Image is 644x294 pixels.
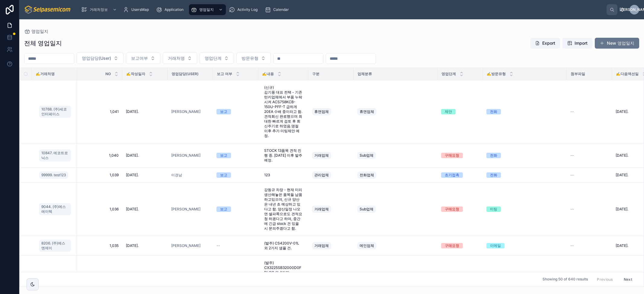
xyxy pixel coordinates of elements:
[360,109,374,114] span: 휴면업체
[314,173,329,177] span: 관리업체
[171,207,209,212] a: [PERSON_NAME]
[199,7,214,12] span: 영업일지
[189,4,226,15] a: 영업일지
[312,241,350,251] a: 거래업체
[616,72,639,76] span: ✍️다음액션일
[264,85,302,138] span: (신규) 김기풍 대표 컨택 - 기존 턴키업체에서 부품 누락시켜 ACS758KCB-150U-PFF-T 급하게 20EA 수배 중이라고 함. 견적회신 완료했으며 최대한 빠르게 검토...
[575,40,588,46] span: Import
[357,72,372,76] span: 업체분류
[81,243,119,248] a: 1,035
[570,243,608,248] a: --
[39,238,73,253] a: 8206. (주)에스엔제이
[360,207,373,212] span: Sub업체
[264,148,302,163] span: STOCK 13품목 견적 진행 중. [DATE] 이후 발주예정.
[121,4,153,15] a: UsersMap
[262,83,305,141] a: (신규) 김기풍 대표 컨택 - 기존 턴키업체에서 부품 누락시켜 ACS758KCB-150U-PFF-T 급하게 20EA 수배 중이라고 함. 견적회신 완료했으며 최대한 빠르게 검토...
[570,243,574,248] span: --
[312,151,350,160] a: 거래업체
[314,207,329,212] span: 거래업체
[220,172,227,178] div: 보고
[530,38,560,49] button: Export
[595,38,639,49] button: New 영업일지
[486,243,563,248] a: 이메일
[357,107,434,117] a: 휴면업체
[171,243,209,248] a: [PERSON_NAME]
[131,7,149,12] span: UsersMap
[171,243,200,248] a: [PERSON_NAME]
[171,153,200,158] span: [PERSON_NAME]
[357,204,434,214] a: Sub업체
[126,53,160,64] button: Select Button
[126,173,139,177] span: [DATE].
[273,7,289,12] span: Calendar
[570,173,608,177] a: --
[168,55,185,61] span: 거래처명
[81,109,119,114] a: 1,041
[264,173,270,177] span: 123
[490,206,497,212] div: 미팅
[616,243,628,248] span: [DATE].
[562,38,592,49] button: Import
[445,243,459,248] div: 구매요청
[126,109,164,114] a: [DATE].
[39,104,73,119] a: 10768. (주)세코인터페이스
[131,55,148,61] span: 보고여부
[262,185,305,233] a: 강동규 차장 - 현재 미리 생산해놓은 품목들 납품하고있으며, 신규 양산은 내년 초 예상하고 있다고 함. 양산일정 나오면 셀파쪽으로도 견적요청 하겠다고 하며, 중간에 긴급 st...
[620,275,636,284] button: Next
[81,153,119,158] a: 1,040
[357,241,434,251] a: 메인업체
[77,53,123,64] button: Select Button
[264,187,302,231] span: 강동규 차장 - 현재 미리 생산해놓은 품목들 납품하고있으며, 신규 양산은 내년 초 예상하고 있다고 함. 양산일정 나오면 셀파쪽으로도 견적요청 하겠다고 하며, 중간에 긴급 st...
[445,153,459,158] div: 구매요청
[445,206,459,212] div: 구매요청
[216,243,220,248] span: --
[314,243,329,248] span: 거래업체
[312,72,319,76] span: 구분
[126,153,164,158] a: [DATE].
[171,109,209,114] a: [PERSON_NAME]
[441,72,456,76] span: 영업단계
[90,7,108,12] span: 거래처정보
[171,72,199,76] span: 영업담당(User)
[79,4,120,15] a: 거래처정보
[445,109,452,114] div: 제안
[486,206,563,212] a: 미팅
[487,72,506,76] span: ✍️방문유형
[570,173,574,177] span: --
[82,55,111,61] span: 영업담당(User)
[490,109,497,114] div: 전화
[357,170,434,180] a: 전화업체
[105,72,111,76] span: NO
[39,170,73,180] a: 99999. test123
[220,153,227,158] div: 보고
[314,153,329,158] span: 거래업체
[24,28,48,34] a: 영업일지
[570,207,574,212] span: --
[220,206,227,212] div: 보고
[39,202,73,216] a: 9044. (주)에스에이텍
[360,243,374,248] span: 메인업체
[171,153,209,158] a: [PERSON_NAME]
[200,53,234,64] button: Select Button
[262,238,305,253] a: (발주) CS4200V-01L 외 2가지 샘플 건.
[216,109,255,114] a: 보고
[165,7,184,12] span: Application
[39,148,73,163] a: 10847. 에코트로닉스
[36,72,55,76] span: ✍️거래처명
[236,53,271,64] button: Select Button
[264,241,302,251] span: (발주) CS4200V-01L 외 2가지 샘플 건.
[357,151,434,160] a: Sub업체
[441,153,479,158] a: 구매요청
[441,172,479,178] a: 초기접촉
[441,243,479,248] a: 구매요청
[490,153,497,158] div: 전화
[262,72,274,76] span: ✍️내용
[171,109,200,114] a: [PERSON_NAME]
[24,5,72,14] img: App logo
[486,153,563,158] a: 전화
[227,4,262,15] a: Activity Log
[312,170,350,180] a: 관리업체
